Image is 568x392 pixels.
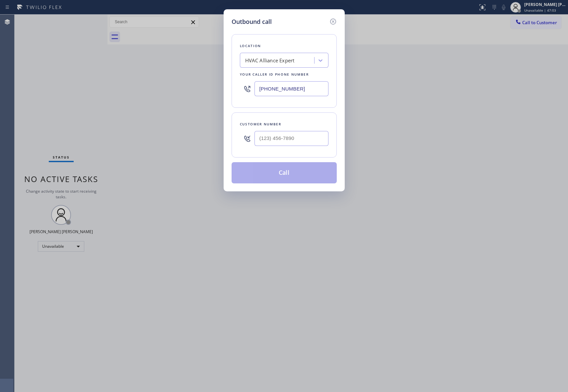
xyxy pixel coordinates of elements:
h5: Outbound call [232,17,272,26]
div: HVAC Alliance Expert [245,57,295,64]
div: Customer number [240,121,328,128]
button: Call [232,162,337,183]
div: Location [240,42,328,49]
div: Your caller id phone number [240,71,328,78]
input: (123) 456-7890 [254,81,328,96]
input: (123) 456-7890 [254,131,328,146]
